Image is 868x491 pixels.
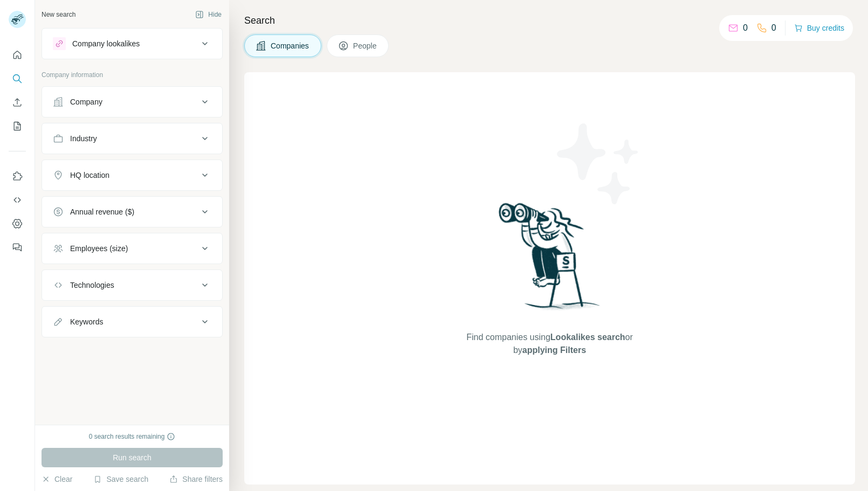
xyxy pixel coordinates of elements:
button: Use Surfe on LinkedIn [9,167,26,186]
p: 0 [771,22,776,34]
button: Industry [42,126,222,151]
button: Company [42,89,222,115]
span: applying Filters [522,345,586,355]
div: Annual revenue ($) [70,206,134,217]
button: Buy credits [794,20,844,36]
div: New search [42,10,75,19]
button: Annual revenue ($) [42,199,222,225]
button: Technologies [42,272,222,298]
div: Company lookalikes [72,38,140,49]
div: Employees (size) [70,243,128,254]
p: 0 [743,22,748,34]
div: Keywords [70,316,103,327]
div: Industry [70,133,97,144]
button: HQ location [42,162,222,188]
button: Employees (size) [42,236,222,261]
div: 0 search results remaining [89,432,176,441]
button: Search [9,69,26,88]
span: Companies [271,40,310,51]
button: Quick start [9,45,26,65]
button: Use Surfe API [9,190,26,210]
button: Save search [93,474,148,485]
button: Share filters [169,474,223,485]
button: Keywords [42,309,222,335]
span: Find companies using or by [463,331,636,357]
span: Lookalikes search [550,333,625,342]
img: Surfe Illustration - Stars [550,115,647,212]
div: Company [70,96,102,107]
button: Feedback [9,238,26,257]
div: HQ location [70,170,109,181]
div: Technologies [70,280,114,291]
button: Company lookalikes [42,31,222,57]
p: Company information [42,70,223,80]
button: Hide [188,6,229,23]
span: People [353,40,378,51]
button: Clear [42,474,72,485]
button: Dashboard [9,214,26,233]
button: My lists [9,116,26,136]
button: Enrich CSV [9,93,26,112]
img: Surfe Illustration - Woman searching with binoculars [494,200,606,320]
h4: Search [244,13,855,28]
